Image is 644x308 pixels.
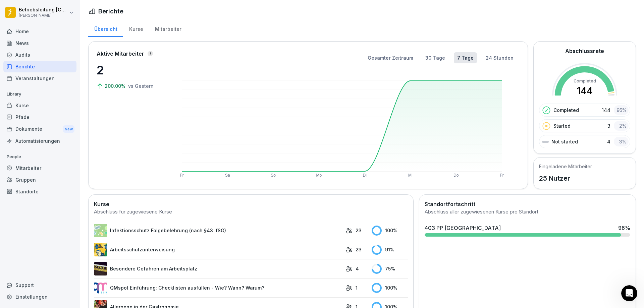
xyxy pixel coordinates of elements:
p: Started [553,122,571,129]
p: 23 [356,246,362,253]
span: Nachrichten [87,226,115,231]
div: 91 % [372,245,408,255]
p: Not started [551,138,578,145]
iframe: Intercom live chat [621,285,637,301]
button: 30 Tage [422,52,448,63]
p: 4 [607,138,610,145]
h5: Eingeladene Mitarbeiter [539,163,592,170]
h1: Berichte [98,7,123,16]
text: Mo [316,173,322,178]
img: Profile image for Deniz [66,11,79,24]
div: 3 % [614,137,629,146]
a: Gruppen [3,174,76,186]
a: Standorte [3,186,76,197]
p: Library [3,89,76,100]
p: 23 [356,227,362,234]
p: Hi Betriebsleitung 👋 [13,48,121,70]
a: Audits [3,49,76,61]
a: QMspot Einführung: Checklisten ausfüllen - Wie? Wann? Warum? [94,281,342,295]
a: 403 PP [GEOGRAPHIC_DATA]96% [422,221,633,239]
div: Besuchen Sie unsere Webseite [14,143,112,150]
div: Sende uns eine Nachricht [14,107,112,114]
p: 4 [356,265,359,272]
text: Fr [180,173,183,178]
p: 2 [97,61,164,79]
text: Do [453,173,459,178]
div: New [63,125,74,133]
p: [PERSON_NAME] [19,13,68,18]
a: Home [3,25,76,37]
p: Wie können wir helfen? [13,70,121,93]
span: Home [26,226,41,231]
img: tgff07aey9ahi6f4hltuk21p.png [94,224,107,237]
div: Sende uns eine NachrichtWir antworten in der Regel in ein paar Minuten [7,102,127,134]
p: Betriebsleitung [GEOGRAPHIC_DATA] [19,7,68,13]
img: bgsrfyvhdm6180ponve2jajk.png [94,243,107,256]
img: Profile image for Miriam [91,11,105,24]
div: Schließen [115,11,127,23]
p: 200.00% [105,82,127,89]
a: Berichte [3,61,76,72]
div: 403 PP [GEOGRAPHIC_DATA] [425,224,501,232]
text: So [271,173,276,178]
text: Fr [500,173,503,178]
a: Automatisierungen [3,135,76,147]
a: Mitarbeiter [3,162,76,174]
text: Mi [408,173,413,178]
a: DokumenteNew [3,123,76,135]
a: News [3,37,76,49]
div: 95 % [614,105,629,115]
div: Kurse [3,100,76,111]
a: Besuchen Sie unsere Webseite [10,140,124,153]
text: Di [363,173,366,178]
a: Besondere Gefahren am Arbeitsplatz [94,262,342,275]
div: 100 % [372,283,408,293]
div: 2 % [614,121,629,131]
div: Abschluss für zugewiesene Kurse [94,208,408,216]
h2: Kurse [94,200,408,208]
h2: Standortfortschritt [425,200,630,208]
p: 25 Nutzer [539,173,592,183]
div: Support [3,279,76,291]
a: Infektionsschutz Folgebelehrung (nach §43 IfSG) [94,224,342,237]
a: Übersicht [88,20,123,37]
p: People [3,151,76,162]
a: Pfade [3,111,76,123]
a: Mitarbeiter [149,20,187,37]
div: 100 % [372,226,408,236]
text: Sa [225,173,230,178]
p: 3 [607,122,610,129]
div: 75 % [372,264,408,274]
button: Nachrichten [67,209,134,236]
img: zq4t51x0wy87l3xh8s87q7rq.png [94,262,107,275]
p: Completed [553,107,579,114]
div: 96 % [618,224,630,232]
img: logo [13,14,52,23]
button: Gesamter Zeitraum [364,52,417,63]
a: Kurse [123,20,149,37]
a: Einstellungen [3,291,76,303]
p: vs Gestern [128,82,154,89]
button: 24 Stunden [482,52,517,63]
div: Wir antworten in der Regel in ein paar Minuten [14,114,112,128]
button: 7 Tage [454,52,477,63]
h2: Abschlussrate [565,47,604,55]
a: Veranstaltungen [3,72,76,84]
p: Aktive Mitarbeiter [97,50,144,58]
a: Arbeitsschutzunterweisung [94,243,342,256]
img: Profile image for Ziar [78,11,92,24]
div: Abschluss aller zugewiesenen Kurse pro Standort [425,208,630,216]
